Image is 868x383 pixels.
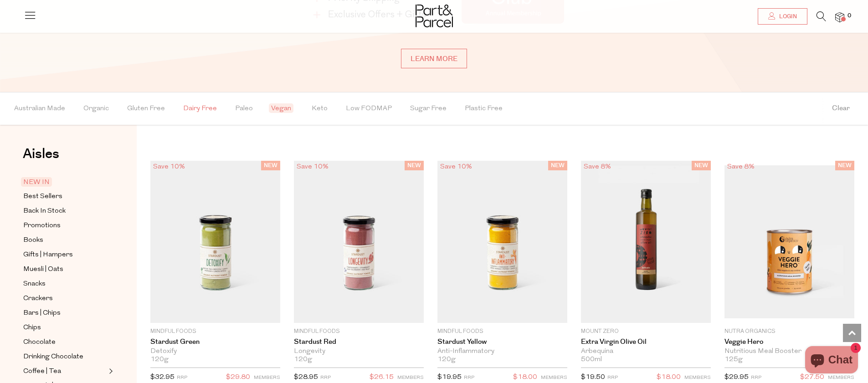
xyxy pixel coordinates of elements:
span: $19.95 [437,374,462,381]
span: $28.95 [294,374,318,381]
a: Stardust Yellow [437,338,567,346]
a: Login [758,8,807,25]
span: Australian Made [14,93,65,125]
small: RRP [751,375,761,380]
small: MEMBERS [684,375,711,380]
a: Books [23,235,106,246]
p: Mindful Foods [150,327,280,336]
a: Promotions [23,220,106,231]
img: Stardust Red [294,161,424,323]
span: Crackers [23,293,53,304]
span: Paleo [235,93,253,125]
small: MEMBERS [541,375,567,380]
a: Stardust Red [294,338,424,346]
span: Coffee | Tea [23,366,61,377]
span: Login [777,13,797,20]
p: Mindful Foods [294,327,424,336]
span: Keto [312,93,328,125]
span: Plastic Free [465,93,503,125]
span: 120g [437,356,456,364]
span: NEW [261,161,280,170]
span: Muesli | Oats [23,264,63,275]
a: Coffee | Tea [23,366,106,377]
span: Low FODMAP [346,93,392,125]
span: Chips [23,322,41,333]
a: Stardust Green [150,338,280,346]
span: Vegan [269,103,293,113]
inbox-online-store-chat: Shopify online store chat [802,346,861,376]
span: Gifts | Hampers [23,250,73,260]
span: Chocolate [23,337,56,348]
img: Stardust Green [150,161,280,323]
a: Veggie Hero [724,338,854,346]
a: Bars | Chips [23,307,106,319]
div: Save 10% [437,161,475,173]
span: 500ml [581,356,602,364]
span: Books [23,235,43,246]
small: MEMBERS [828,375,854,380]
a: NEW IN [23,177,106,188]
small: MEMBERS [254,375,280,380]
a: Chips [23,322,106,333]
a: Crackers [23,293,106,304]
span: Snacks [23,279,46,290]
span: NEW [548,161,567,170]
a: Best Sellers [23,191,106,202]
span: Back In Stock [23,206,66,217]
span: NEW IN [21,177,52,187]
a: Aisles [23,147,59,170]
span: $32.95 [150,374,175,381]
span: Dairy Free [183,93,217,125]
div: Arbequina [581,347,711,356]
small: RRP [320,375,331,380]
div: Save 10% [294,161,331,173]
span: Organic [83,93,109,125]
div: Nutritious Meal Booster [724,347,854,356]
a: Snacks [23,278,106,290]
small: MEMBERS [397,375,424,380]
span: NEW [405,161,424,170]
p: Mount Zero [581,327,711,336]
span: Sugar Free [410,93,447,125]
img: Extra Virgin Olive Oil [581,161,711,323]
img: Part&Parcel [416,5,453,27]
small: RRP [177,375,187,380]
div: Anti-Inflammatory [437,347,567,356]
a: Extra Virgin Olive Oil [581,338,711,346]
div: Detoxify [150,347,280,356]
span: NEW [835,161,854,170]
a: Gifts | Hampers [23,249,106,260]
img: Veggie Hero [724,165,854,318]
span: Promotions [23,220,61,231]
div: Save 8% [581,161,614,173]
span: Aisles [23,144,59,164]
span: Drinking Chocolate [23,352,83,363]
span: $19.50 [581,374,605,381]
span: 120g [294,356,312,364]
a: Muesli | Oats [23,264,106,275]
span: 125g [724,356,743,364]
span: Gluten Free [127,93,165,125]
a: Learn more [401,49,467,68]
div: Save 10% [150,161,188,173]
button: Clear filter by Filter [814,92,868,125]
span: 0 [845,12,853,20]
span: $29.95 [724,374,749,381]
img: Stardust Yellow [437,161,567,323]
a: Drinking Chocolate [23,351,106,363]
small: RRP [464,375,474,380]
div: Longevity [294,347,424,356]
span: NEW [692,161,711,170]
p: Mindful Foods [437,327,567,336]
span: 120g [150,356,169,364]
button: Expand/Collapse Coffee | Tea [107,366,113,377]
small: RRP [607,375,618,380]
span: Bars | Chips [23,308,61,319]
a: Chocolate [23,337,106,348]
span: Best Sellers [23,191,62,202]
p: Nutra Organics [724,327,854,336]
div: Save 8% [724,161,757,173]
a: 0 [835,12,844,22]
a: Back In Stock [23,205,106,217]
